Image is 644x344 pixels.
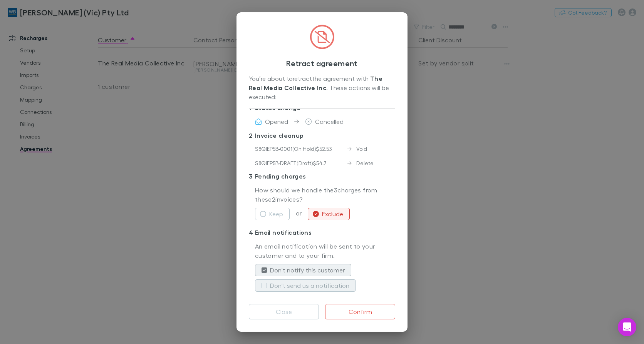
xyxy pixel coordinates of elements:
p: Invoice cleanup [249,129,395,142]
button: Keep [255,208,290,220]
button: Don't send us a notification [255,279,356,292]
div: You’re about to retract the agreement with . These actions will be executed: [249,74,395,102]
div: 3 [249,172,255,181]
span: Cancelled [315,118,344,125]
p: Pending charges [249,170,395,182]
p: Email notifications [249,226,395,239]
div: Delete [347,159,374,167]
span: or [290,209,308,217]
div: Open Intercom Messenger [618,318,636,336]
button: Don't notify this customer [255,264,351,276]
h3: Retract agreement [249,58,395,68]
button: Close [249,304,319,319]
span: Opened [265,118,288,125]
button: Exclude [308,208,350,220]
img: CircledFileSlash.svg [310,25,334,49]
div: S8QIEP5B-0001 ( On Hold ) $52.53 [255,145,347,153]
div: S8QIEP5B-DRAFT ( Draft ) $54.7 [255,159,347,167]
label: Don't send us a notification [270,281,349,290]
button: Confirm [325,304,395,319]
p: An email notification will be sent to your customer and to your firm. [255,242,395,261]
div: 4 [249,228,255,237]
div: Void [347,145,367,153]
p: How should we handle the 3 charges from these 2 invoices? [255,185,395,205]
label: Don't notify this customer [270,266,345,275]
div: 2 [249,131,255,140]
